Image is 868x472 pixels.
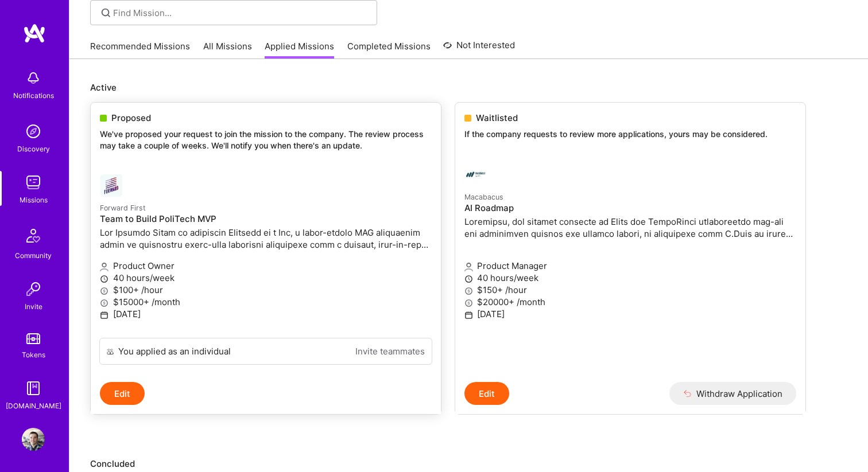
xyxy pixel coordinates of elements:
a: Applied Missions [265,40,334,59]
p: 40 hours/week [464,272,796,284]
p: Product Manager [464,260,796,272]
img: discovery [22,120,45,143]
img: logo [23,23,46,44]
p: [DATE] [100,308,432,320]
div: Discovery [17,143,50,155]
div: Community [15,249,52,262]
p: [DATE] [464,308,796,320]
p: $20000+ /month [464,296,796,308]
a: Forward First company logoForward FirstTeam to Build PoliTech MVPLor Ipsumdo Sitam co adipiscin E... [91,165,441,338]
small: Macabacus [464,193,503,201]
i: icon Applicant [464,263,473,271]
a: Invite teammates [355,345,425,357]
a: User Avatar [19,428,48,451]
i: icon MoneyGray [464,287,473,295]
p: Loremipsu, dol sitamet consecte ad Elits doe TempoRinci utlaboreetdo mag-ali eni adminimven quisn... [464,216,796,240]
img: Forward First company logo [100,174,123,197]
button: Edit [100,382,145,405]
div: [DOMAIN_NAME] [6,400,61,412]
a: Completed Missions [347,40,431,59]
p: If the company requests to review more applications, yours may be considered. [464,128,796,140]
i: icon MoneyGray [100,299,108,307]
p: We've proposed your request to join the mission to the company. The review process may take a cou... [100,128,432,151]
input: Find Mission... [113,7,369,19]
span: Waitlisted [476,112,518,124]
div: Invite [25,301,42,313]
i: icon SearchGrey [99,6,113,19]
p: Lor Ipsumdo Sitam co adipiscin Elitsedd ei t Inc, u labor-etdolo MAG aliquaenim admin ve quisnost... [100,227,432,251]
h4: Team to Build PoliTech MVP [100,214,432,224]
i: icon Clock [100,275,108,283]
a: Not Interested [443,38,515,59]
h4: AI Roadmap [464,203,796,213]
a: Macabacus company logoMacabacusAI RoadmapLoremipsu, dol sitamet consecte ad Elits doe TempoRinci ... [455,154,805,383]
i: icon Clock [464,275,473,283]
div: You applied as an individual [118,345,231,357]
p: $100+ /hour [100,284,432,296]
a: All Missions [203,40,252,59]
p: 40 hours/week [100,272,432,284]
i: icon Applicant [100,263,108,271]
img: Invite [22,278,45,301]
button: Edit [464,382,509,405]
img: guide book [22,377,45,400]
img: teamwork [22,171,45,194]
i: icon MoneyGray [100,287,108,295]
div: Tokens [22,349,45,361]
a: Recommended Missions [90,40,190,59]
img: Community [20,222,47,249]
i: icon Calendar [464,311,473,319]
i: icon Calendar [100,311,108,319]
p: Concluded [90,458,847,470]
span: Proposed [111,112,151,124]
small: Forward First [100,204,146,212]
div: Notifications [13,89,54,102]
i: icon MoneyGray [464,299,473,307]
div: Missions [20,194,48,206]
p: Active [90,81,847,93]
img: tokens [26,333,40,344]
img: Macabacus company logo [464,163,487,186]
img: bell [22,67,45,89]
img: User Avatar [22,428,45,451]
p: $150+ /hour [464,284,796,296]
p: $15000+ /month [100,296,432,308]
p: Product Owner [100,260,432,272]
button: Withdraw Application [669,382,796,405]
